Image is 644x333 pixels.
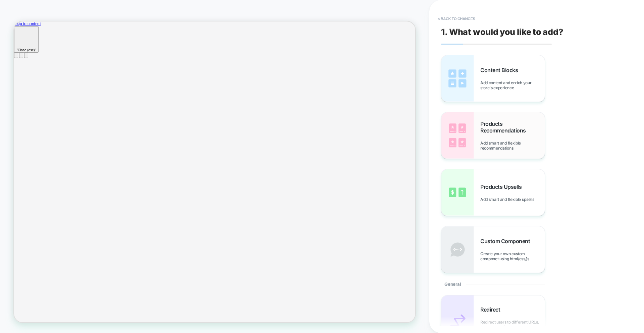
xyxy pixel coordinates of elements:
span: Add smart and flexible recommendations [480,141,545,151]
span: 1. What would you like to add? [441,27,563,37]
span: Custom Component [480,238,533,244]
span: Products Recommendations [480,120,545,134]
span: Content Blocks [480,67,521,73]
div: General [441,273,545,295]
button: < Back to changes [434,13,479,24]
span: Redirect [480,306,503,313]
span: Add content and enrich your store's experience [480,80,545,90]
span: Products Upsells [480,183,525,190]
span: Create your own custom componet using html/css/js [480,251,545,261]
span: Add smart and flexible upsells [480,197,537,202]
span: "Close (esc)" [3,36,29,41]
